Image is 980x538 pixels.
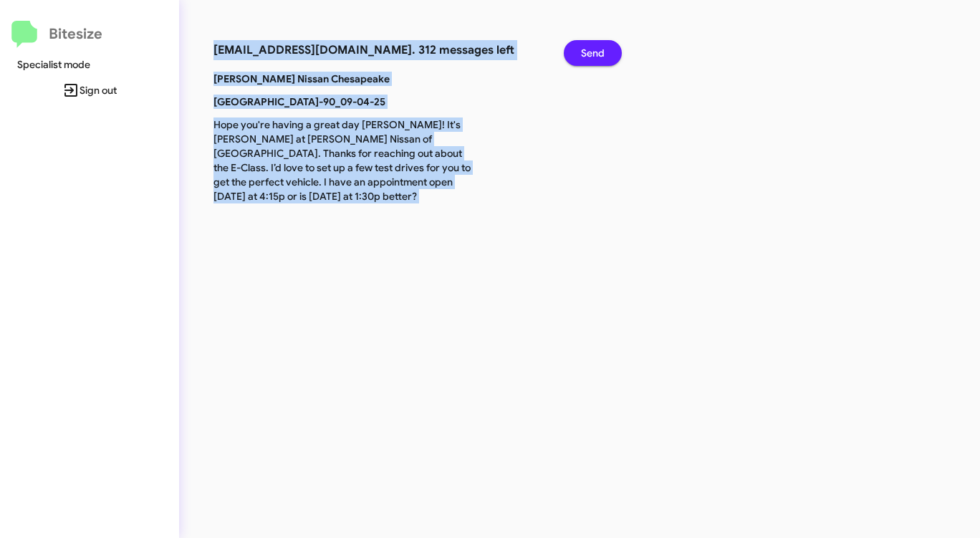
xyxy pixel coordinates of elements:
[564,40,622,66] button: Send
[11,77,168,103] span: Sign out
[213,72,390,85] b: [PERSON_NAME] Nissan Chesapeake
[213,40,542,60] h3: [EMAIL_ADDRESS][DOMAIN_NAME]. 312 messages left
[11,21,102,48] a: Bitesize
[213,95,385,108] b: [GEOGRAPHIC_DATA]-90_09-04-25
[581,40,605,66] span: Send
[203,117,483,203] p: Hope you're having a great day [PERSON_NAME]! It's [PERSON_NAME] at [PERSON_NAME] Nissan of [GEOG...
